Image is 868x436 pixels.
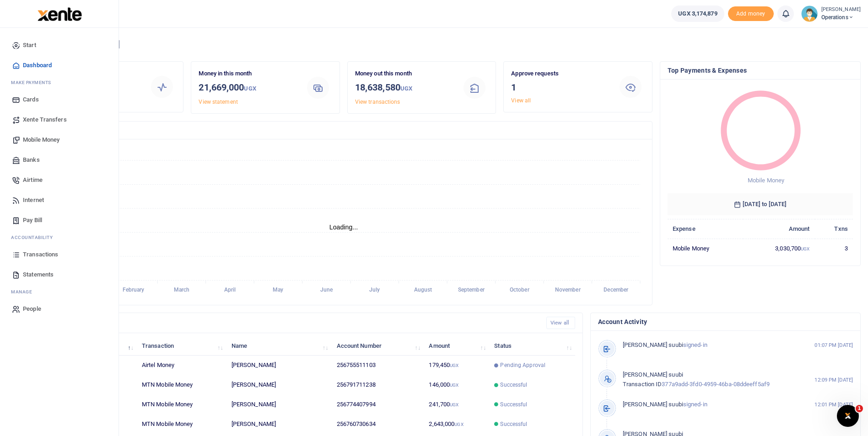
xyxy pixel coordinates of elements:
img: profile-user [801,5,818,22]
tspan: July [369,287,380,293]
th: Amount: activate to sort column ascending [424,336,489,356]
td: 3 [815,239,853,258]
td: 241,700 [424,395,489,415]
a: Pay Bill [7,210,111,230]
span: Airtime [23,175,43,185]
small: 01:07 PM [DATE] [814,341,853,349]
a: Banks [7,150,111,170]
a: Start [7,35,111,55]
td: 256755511103 [331,356,424,375]
iframe: Intercom live chat [837,405,859,427]
td: Airtel Money [137,356,226,375]
th: Expense [668,219,743,239]
span: Internet [23,196,44,205]
h3: 21,669,000 [199,80,297,96]
th: Status: activate to sort column ascending [489,336,575,356]
li: Wallet ballance [668,5,728,22]
li: M [7,285,111,299]
a: logo-small logo-large logo-large [37,10,82,17]
h4: Transactions Overview [43,125,645,135]
td: [PERSON_NAME] [226,375,332,395]
td: MTN Mobile Money [137,375,226,395]
span: Add money [728,6,774,21]
td: MTN Mobile Money [137,415,226,434]
td: 179,450 [424,356,489,375]
td: MTN Mobile Money [137,395,226,415]
span: Statements [23,270,54,279]
small: UGX [450,363,458,368]
span: UGX 3,174,879 [678,9,717,18]
a: Mobile Money [7,130,111,150]
h3: 1 [511,80,609,94]
small: UGX [801,246,809,251]
small: UGX [450,402,458,407]
p: Money out this month [355,69,453,79]
a: profile-user [PERSON_NAME] Operations [801,5,861,22]
h3: 18,638,580 [355,80,453,96]
span: Successful [500,420,527,428]
small: UGX [244,85,256,92]
tspan: November [555,287,581,293]
span: countability [18,234,53,241]
h4: Account Activity [598,317,853,327]
th: Name: activate to sort column ascending [226,336,332,356]
h4: Hello [PERSON_NAME] [35,39,861,49]
span: Dashboard [23,61,52,70]
a: People [7,299,111,319]
tspan: August [414,287,432,293]
tspan: June [320,287,333,293]
span: Transaction ID [623,381,662,388]
h6: [DATE] to [DATE] [668,193,853,215]
span: Xente Transfers [23,115,67,124]
td: [PERSON_NAME] [226,395,332,415]
a: Cards [7,90,111,110]
small: UGX [400,85,412,92]
small: 12:09 PM [DATE] [814,376,853,384]
tspan: February [123,287,145,293]
p: Approve requests [511,69,609,79]
td: Mobile Money [668,239,743,258]
span: anage [16,288,32,295]
td: 256760730634 [331,415,424,434]
span: Mobile Money [23,135,59,144]
span: Cards [23,95,39,104]
small: 12:01 PM [DATE] [814,401,853,409]
span: Successful [500,400,527,409]
tspan: April [224,287,236,293]
th: Transaction: activate to sort column ascending [137,336,226,356]
span: Transactions [23,250,58,259]
span: Pay Bill [23,216,42,225]
tspan: March [174,287,190,293]
h4: Top Payments & Expenses [668,65,853,75]
tspan: October [510,287,530,293]
td: 3,030,700 [743,239,815,258]
span: ake Payments [16,79,51,86]
tspan: December [604,287,629,293]
span: [PERSON_NAME] suubi [623,341,683,348]
th: Amount [743,219,815,239]
small: UGX [450,383,458,388]
td: 256791711238 [331,375,424,395]
span: Operations [821,13,861,21]
text: Loading... [329,223,358,231]
a: UGX 3,174,879 [671,5,724,22]
a: Add money [728,10,774,16]
a: View transactions [355,99,400,105]
a: View all [511,97,531,104]
span: Pending Approval [500,361,545,369]
a: Statements [7,265,111,285]
a: Xente Transfers [7,110,111,130]
li: Ac [7,230,111,245]
td: [PERSON_NAME] [226,415,332,434]
td: [PERSON_NAME] [226,356,332,375]
span: Banks [23,155,40,165]
li: Toup your wallet [728,6,774,21]
th: Account Number: activate to sort column ascending [331,336,424,356]
td: 2,643,000 [424,415,489,434]
p: signed-in [623,340,795,350]
tspan: September [458,287,485,293]
a: Dashboard [7,55,111,75]
span: Successful [500,381,527,389]
img: logo-large [38,7,82,21]
a: Airtime [7,170,111,190]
